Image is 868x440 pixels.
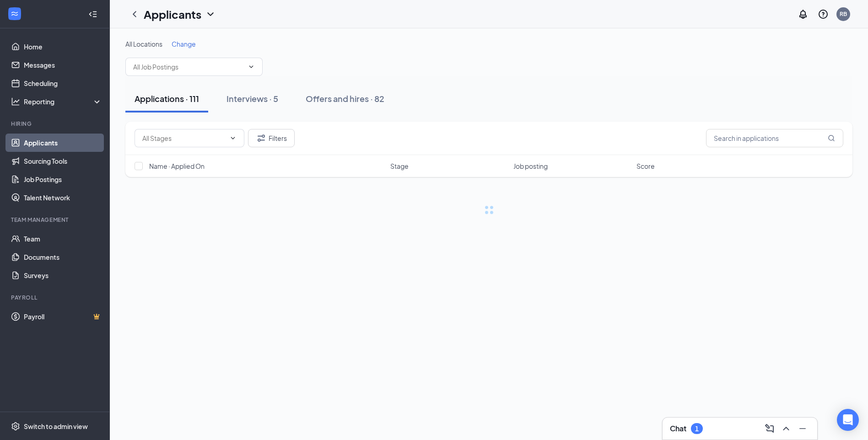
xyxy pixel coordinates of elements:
[764,423,775,434] svg: ComposeMessage
[24,56,102,74] a: Messages
[390,161,409,171] span: Stage
[840,10,847,18] div: RB
[762,421,777,436] button: ComposeMessage
[24,170,102,188] a: Job Postings
[636,161,655,171] span: Score
[149,161,205,171] span: Name · Applied On
[695,425,699,433] div: 1
[205,9,216,20] svg: ChevronDown
[24,134,102,152] a: Applicants
[11,97,20,106] svg: Analysis
[24,38,102,56] a: Home
[88,10,97,19] svg: Collapse
[818,9,829,20] svg: QuestionInfo
[797,423,808,434] svg: Minimize
[706,129,843,147] input: Search in applications
[144,6,201,22] h1: Applicants
[779,421,793,436] button: ChevronUp
[248,63,255,70] svg: ChevronDown
[513,161,548,171] span: Job posting
[24,230,102,248] a: Team
[172,40,196,48] span: Change
[306,93,384,104] div: Offers and hires · 82
[828,134,835,142] svg: MagnifyingGlass
[125,40,162,48] span: All Locations
[11,422,20,431] svg: Settings
[798,9,809,20] svg: Notifications
[24,422,88,431] div: Switch to admin view
[795,421,810,436] button: Minimize
[24,97,102,106] div: Reporting
[24,248,102,266] a: Documents
[11,216,100,224] div: Team Management
[24,188,102,207] a: Talent Network
[11,120,100,128] div: Hiring
[24,152,102,170] a: Sourcing Tools
[781,423,792,434] svg: ChevronUp
[133,62,244,72] input: All Job Postings
[11,294,100,301] div: Payroll
[229,134,237,142] svg: ChevronDown
[248,129,295,147] button: Filter Filters
[142,133,226,143] input: All Stages
[24,266,102,284] a: Surveys
[670,424,686,434] h3: Chat
[837,409,859,431] div: Open Intercom Messenger
[226,93,278,104] div: Interviews · 5
[135,93,199,104] div: Applications · 111
[24,307,102,326] a: PayrollCrown
[10,9,19,18] svg: WorkstreamLogo
[256,133,267,144] svg: Filter
[24,74,102,92] a: Scheduling
[129,9,140,20] svg: ChevronLeft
